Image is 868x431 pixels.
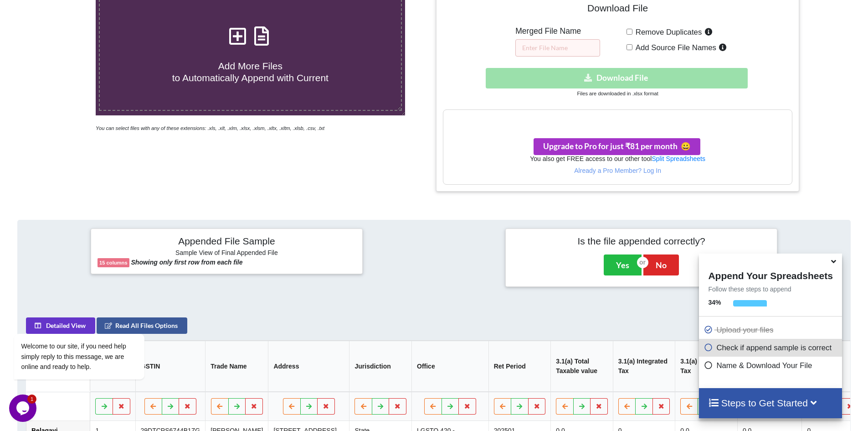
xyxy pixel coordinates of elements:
[704,342,839,353] p: Check if append sample is correct
[699,268,842,281] h4: Append Your Spreadsheets
[512,235,770,247] h4: Is the file appended correctly?
[704,324,839,336] p: Upload your files
[678,141,691,151] span: smile
[708,397,832,409] h4: Steps to Get Started
[699,285,842,294] p: Follow these steps to append
[613,341,675,392] th: 3.1(a) Integrated Tax
[515,39,600,57] input: Enter File Name
[98,235,356,248] h4: Appended File Sample
[268,341,349,392] th: Address
[543,141,691,151] span: Upgrade to Pro for just ₹81 per month
[131,259,243,266] b: Showing only first row from each file
[551,341,613,392] th: 3.1(a) Total Taxable value
[488,341,551,392] th: Ret Period
[172,61,329,83] span: Add More Files to Automatically Append with Current
[577,91,658,96] small: Files are downloaded in .xlsx format
[443,155,791,163] h6: You also get FREE access to our other tool
[349,341,412,392] th: Jurisdiction
[205,341,268,392] th: Trade Name
[515,26,600,36] h5: Merged File Name
[604,254,642,275] button: Yes
[652,155,705,162] a: Split Spreadsheets
[411,341,488,392] th: Office
[443,166,791,175] p: Already a Pro Member? Log In
[534,138,700,155] button: Upgrade to Pro for just ₹81 per monthsmile
[9,251,173,390] iframe: chat widget
[96,125,324,131] i: You can select files with any of these extensions: .xls, .xlt, .xlm, .xlsx, .xlsm, .xltx, .xltm, ...
[675,341,738,392] th: 3.1(a) Central Tax
[704,360,839,371] p: Name & Download Your File
[443,114,791,125] h3: Your files are more than 1 MB
[9,395,38,422] iframe: chat widget
[98,249,356,258] h6: Sample View of Final Appended File
[632,43,716,52] span: Add Source File Names
[632,28,702,36] span: Remove Duplicates
[708,299,721,306] b: 34 %
[643,254,679,275] button: No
